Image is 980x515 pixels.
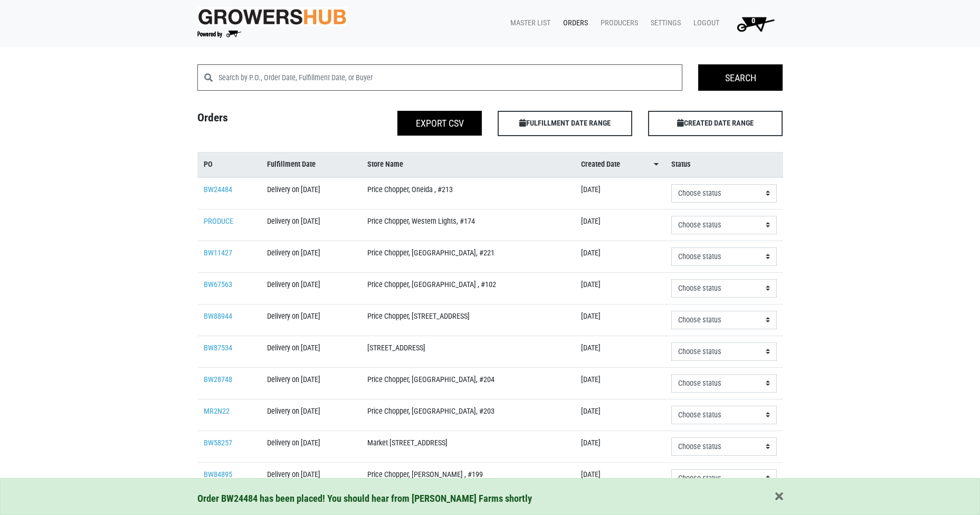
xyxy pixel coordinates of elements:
[575,367,665,399] td: [DATE]
[575,304,665,336] td: [DATE]
[197,491,783,506] div: Order BW24484 has been placed! You should hear from [PERSON_NAME] Farms shortly
[204,470,232,479] a: BW84895
[361,177,575,209] td: Price Chopper, Oneida , #213
[575,241,665,272] td: [DATE]
[671,159,777,170] a: Status
[261,431,360,462] td: Delivery on [DATE]
[261,272,360,304] td: Delivery on [DATE]
[555,13,592,33] a: Orders
[197,7,347,26] img: original-fc7597fdc6adbb9d0e2ae620e786d1a2.jpg
[267,159,354,170] a: Fulfillment Date
[671,159,691,170] span: Status
[361,462,575,494] td: Price Chopper, [PERSON_NAME] , #199
[261,177,360,209] td: Delivery on [DATE]
[204,438,232,447] a: BW58257
[575,209,665,241] td: [DATE]
[204,185,232,194] a: BW24484
[642,13,685,33] a: Settings
[267,159,316,170] span: Fulfillment Date
[751,16,755,25] span: 0
[575,336,665,367] td: [DATE]
[204,375,232,384] a: BW28748
[367,159,568,170] a: Store Name
[204,344,232,352] a: BW87534
[648,111,783,136] span: CREATED DATE RANGE
[732,13,779,34] img: Cart
[197,31,241,38] img: Powered by Big Wheelbarrow
[502,13,555,33] a: Master List
[361,336,575,367] td: [STREET_ADDRESS]
[261,241,360,272] td: Delivery on [DATE]
[724,13,783,34] a: 0
[575,177,665,209] td: [DATE]
[592,13,642,33] a: Producers
[361,431,575,462] td: Market [STREET_ADDRESS]
[498,111,632,136] span: FULFILLMENT DATE RANGE
[261,336,360,367] td: Delivery on [DATE]
[575,272,665,304] td: [DATE]
[204,280,232,289] a: BW67563
[204,159,213,170] span: PO
[575,399,665,431] td: [DATE]
[397,111,482,136] button: Export CSV
[261,367,360,399] td: Delivery on [DATE]
[367,159,403,170] span: Store Name
[261,304,360,336] td: Delivery on [DATE]
[361,399,575,431] td: Price Chopper, [GEOGRAPHIC_DATA], #203
[204,312,232,321] a: BW88944
[575,462,665,494] td: [DATE]
[261,462,360,494] td: Delivery on [DATE]
[218,64,683,91] input: Search by P.O., Order Date, Fulfillment Date, or Buyer
[575,431,665,462] td: [DATE]
[361,241,575,272] td: Price Chopper, [GEOGRAPHIC_DATA], #221
[189,111,340,132] h4: Orders
[361,272,575,304] td: Price Chopper, [GEOGRAPHIC_DATA] , #102
[361,367,575,399] td: Price Chopper, [GEOGRAPHIC_DATA], #204
[204,159,255,170] a: PO
[204,249,232,257] a: BW11427
[204,407,230,416] a: MR2N22
[261,209,360,241] td: Delivery on [DATE]
[581,159,620,170] span: Created Date
[581,159,659,170] a: Created Date
[685,13,724,33] a: Logout
[204,217,233,226] a: PRODUCE
[698,64,783,91] input: Search
[261,399,360,431] td: Delivery on [DATE]
[361,209,575,241] td: Price Chopper, Western Lights, #174
[361,304,575,336] td: Price Chopper, [STREET_ADDRESS]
